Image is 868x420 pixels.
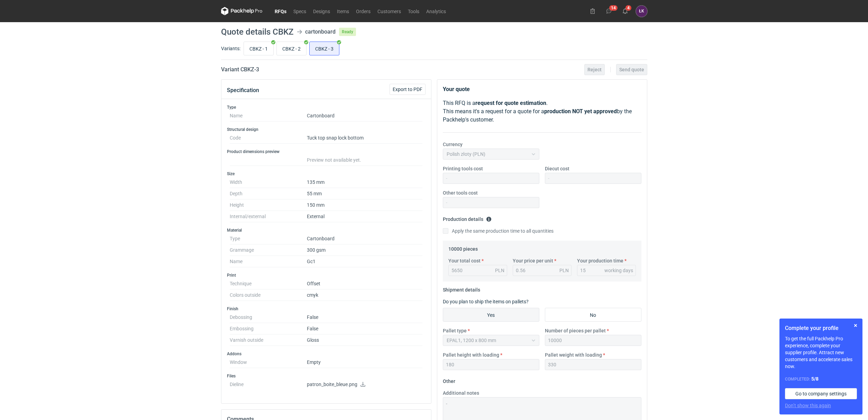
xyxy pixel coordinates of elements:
label: Apply the same production time to all quantities [443,227,554,234]
span: Export to PDF [393,87,422,92]
button: Send quote [616,64,647,75]
dd: Cartonboard [307,110,423,122]
span: Preview not available yet. [307,157,361,163]
dd: 135 mm [307,177,423,188]
strong: 5 / 8 [811,376,819,382]
dt: Varnish outside [230,334,307,346]
dd: External [307,211,423,222]
dd: Cartonboard [307,233,423,244]
dt: Colors outside [230,289,307,301]
p: To get the full Packhelp Pro experience, complete your supplier profile. Attract new customers an... [785,335,857,370]
dt: Dieline [230,379,307,393]
h1: Complete your profile [785,324,857,332]
label: Currency [443,141,463,148]
label: Pallet weight with loading [545,351,602,358]
p: patron_boite_bleue.png [307,382,423,388]
dt: Name [230,256,307,267]
div: Łukasz Kowalski [636,6,647,17]
dd: False [307,312,423,323]
label: Your price per unit [513,257,553,264]
button: Don’t show this again [785,402,831,409]
div: cartonboard [305,28,336,36]
legend: 10000 pieces [448,243,478,252]
label: Diecut cost [545,165,569,172]
dt: Debossing [230,312,307,323]
span: Send quote [619,67,644,72]
dd: Gc1 [307,256,423,267]
strong: request for quote estimation [475,100,546,106]
button: Skip for now [851,321,860,330]
div: Completed: [785,375,857,383]
h3: Type [227,105,426,110]
dd: 55 mm [307,188,423,199]
label: CBKZ - 1 [244,42,274,55]
dt: Code [230,132,307,144]
label: CBKZ - 2 [276,42,307,55]
dd: cmyk [307,289,423,301]
h3: Files [227,373,426,379]
button: Export to PDF [390,84,426,95]
legend: Shipment details [443,284,480,293]
label: Pallet type [443,327,467,334]
dd: Offset [307,278,423,289]
a: Orders [353,7,374,15]
h3: Product dimensions preview [227,149,426,154]
strong: Your quote [443,86,470,92]
dt: Technique [230,278,307,289]
strong: production NOT yet approved [544,108,617,115]
button: 14 [603,6,614,17]
dd: 300 gsm [307,244,423,256]
dt: Window [230,357,307,368]
label: Do you plan to ship the items on pallets? [443,299,529,304]
a: Customers [374,7,404,15]
svg: Packhelp Pro [221,7,263,15]
a: Analytics [423,7,449,15]
button: ŁK [636,6,647,17]
label: Additional notes [443,390,479,396]
h3: Addons [227,351,426,357]
a: Items [334,7,353,15]
a: Designs [310,7,334,15]
h2: Variant CBKZ - 3 [221,65,259,74]
dt: Depth [230,188,307,199]
p: This RFQ is a . This means it's a request for a quote for a by the Packhelp's customer. [443,99,641,124]
legend: Other [443,376,455,384]
dt: Name [230,110,307,122]
label: Variants: [221,45,240,52]
a: RFQs [271,7,290,15]
label: Printing tools cost [443,165,483,172]
dt: Width [230,177,307,188]
div: working days [604,267,633,274]
dd: Gloss [307,334,423,346]
a: Go to company settings [785,388,857,399]
label: CBKZ - 3 [309,42,339,55]
label: Your production time [577,257,623,264]
dt: Grammage [230,244,307,256]
legend: Production details [443,214,492,222]
dd: 150 mm [307,199,423,211]
dt: Embossing [230,323,307,334]
div: PLN [495,267,504,274]
label: Your total cost [448,257,481,264]
a: Tools [404,7,423,15]
dd: Empty [307,357,423,368]
div: PLN [559,267,569,274]
h3: Finish [227,306,426,312]
dd: Tuck top snap lock bottom [307,132,423,144]
a: Specs [290,7,310,15]
label: Number of pieces per pallet [545,327,606,334]
button: Specification [227,82,259,99]
h3: Size [227,171,426,177]
h3: Print [227,272,426,278]
dt: Height [230,199,307,211]
h3: Material [227,227,426,233]
h1: Quote details CBKZ [221,28,293,36]
span: Reject [587,67,602,72]
span: Ready [339,28,356,36]
dd: False [307,323,423,334]
dt: Internal/external [230,211,307,222]
h3: Structural design [227,127,426,132]
label: Other tools cost [443,189,478,196]
button: 4 [620,6,631,17]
